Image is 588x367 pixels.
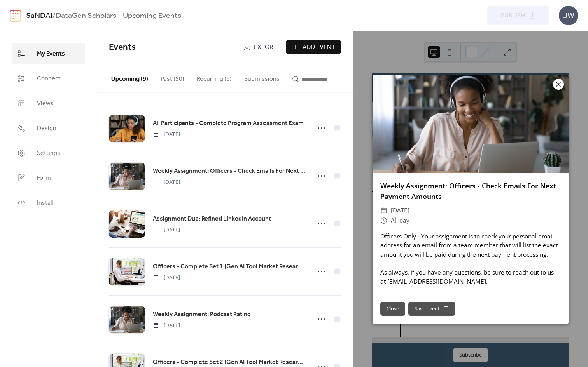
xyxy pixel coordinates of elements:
[153,274,180,282] span: [DATE]
[303,43,335,52] span: Add Event
[286,40,341,54] button: Add Event
[12,143,85,163] a: Settings
[37,99,54,108] span: Views
[154,63,191,92] button: Past (50)
[12,68,85,89] a: Connect
[153,262,306,271] span: Officers - Complete Set 1 (Gen AI Tool Market Research Micro-job)
[109,39,136,56] span: Events
[12,167,85,188] a: Form
[153,167,306,176] span: Weekly Assignment: Officers - Check Emails For Next Payment Amounts
[153,166,306,176] a: Weekly Assignment: Officers - Check Emails For Next Payment Amounts
[37,74,61,83] span: Connect
[153,118,304,129] a: All Participants - Complete Program Assessment Exam
[37,149,60,158] span: Settings
[153,214,271,224] a: Assignment Due: Refined LinkedIn Account
[380,205,387,216] div: ​
[12,43,85,64] a: My Events
[559,6,578,25] div: JW
[12,118,85,139] a: Design
[12,93,85,114] a: Views
[37,124,56,133] span: Design
[153,322,180,330] span: [DATE]
[153,178,180,186] span: [DATE]
[105,63,154,92] button: Upcoming (9)
[380,216,387,226] div: ​
[153,119,304,128] span: All Participants - Complete Program Assessment Exam
[26,9,52,23] a: SaNDAI
[153,130,180,139] span: [DATE]
[153,310,251,320] a: Weekly Assignment: Podcast Rating
[254,43,277,52] span: Export
[153,358,306,367] span: Officers - Complete Set 2 (Gen AI Tool Market Research Micro-job)
[380,302,405,316] button: Close
[10,9,21,22] img: logo
[153,310,251,319] span: Weekly Assignment: Podcast Rating
[373,181,569,201] div: Weekly Assignment: Officers - Check Emails For Next Payment Amounts
[52,9,56,23] b: /
[153,262,306,272] a: Officers - Complete Set 1 (Gen AI Tool Market Research Micro-job)
[153,214,271,224] span: Assignment Due: Refined LinkedIn Account
[391,216,409,226] span: All day
[12,192,85,213] a: Install
[391,205,409,216] span: [DATE]
[37,49,65,59] span: My Events
[408,302,455,316] button: Save event
[37,198,53,208] span: Install
[191,63,238,92] button: Recurring (6)
[153,226,180,234] span: [DATE]
[237,40,283,54] a: Export
[56,9,181,23] b: DataGen Scholars - Upcoming Events
[373,232,569,286] div: Officers Only - Your assignment is to check your personal email address for an email from a team ...
[238,63,286,92] button: Submissions
[37,174,51,183] span: Form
